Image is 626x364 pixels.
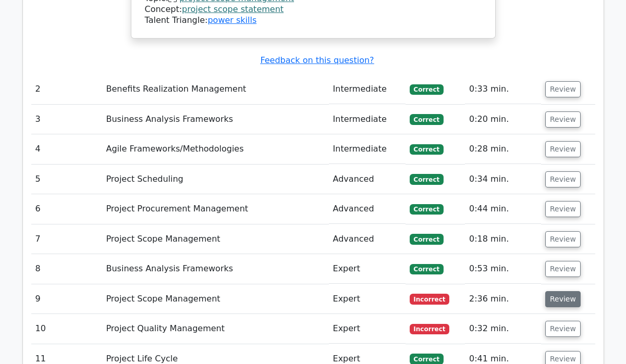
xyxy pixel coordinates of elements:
td: Intermediate [329,74,406,104]
a: power skills [207,15,256,25]
td: Business Analysis Frameworks [102,254,329,284]
td: 0:53 min. [465,254,541,284]
td: 7 [31,224,102,254]
td: Project Scope Management [102,224,329,254]
td: 2 [31,74,102,104]
a: Feedback on this question? [260,55,374,65]
button: Review [545,141,581,157]
span: Correct [410,264,444,274]
td: Agile Frameworks/Methodologies [102,134,329,164]
span: Incorrect [410,324,450,334]
td: 0:28 min. [465,134,541,164]
button: Review [545,261,581,277]
td: Project Procurement Management [102,194,329,224]
td: 10 [31,314,102,344]
span: Correct [410,84,444,95]
td: 4 [31,134,102,164]
td: 0:33 min. [465,74,541,104]
td: 9 [31,284,102,314]
button: Review [545,201,581,217]
td: 0:18 min. [465,224,541,254]
td: 5 [31,165,102,194]
span: Correct [410,234,444,244]
button: Review [545,111,581,128]
td: Intermediate [329,134,406,164]
td: 3 [31,105,102,134]
button: Review [545,321,581,337]
td: Advanced [329,194,406,224]
td: 0:34 min. [465,165,541,194]
td: Project Scope Management [102,284,329,314]
span: Correct [410,354,444,364]
span: Correct [410,144,444,155]
span: Correct [410,114,444,124]
a: project scope statement [182,4,284,14]
td: 0:44 min. [465,194,541,224]
td: 6 [31,194,102,224]
button: Review [545,81,581,97]
td: Expert [329,254,406,284]
button: Review [545,231,581,247]
span: Incorrect [410,294,450,304]
button: Review [545,291,581,307]
span: Correct [410,204,444,215]
td: Advanced [329,224,406,254]
td: Business Analysis Frameworks [102,105,329,134]
td: 0:20 min. [465,105,541,134]
td: Advanced [329,165,406,194]
td: Expert [329,314,406,344]
td: 0:32 min. [465,314,541,344]
span: Correct [410,174,444,184]
td: 8 [31,254,102,284]
td: Project Quality Management [102,314,329,344]
td: Project Scheduling [102,165,329,194]
button: Review [545,171,581,187]
td: Expert [329,284,406,314]
td: 2:36 min. [465,284,541,314]
div: Concept: [145,4,482,15]
td: Benefits Realization Management [102,74,329,104]
td: Intermediate [329,105,406,134]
